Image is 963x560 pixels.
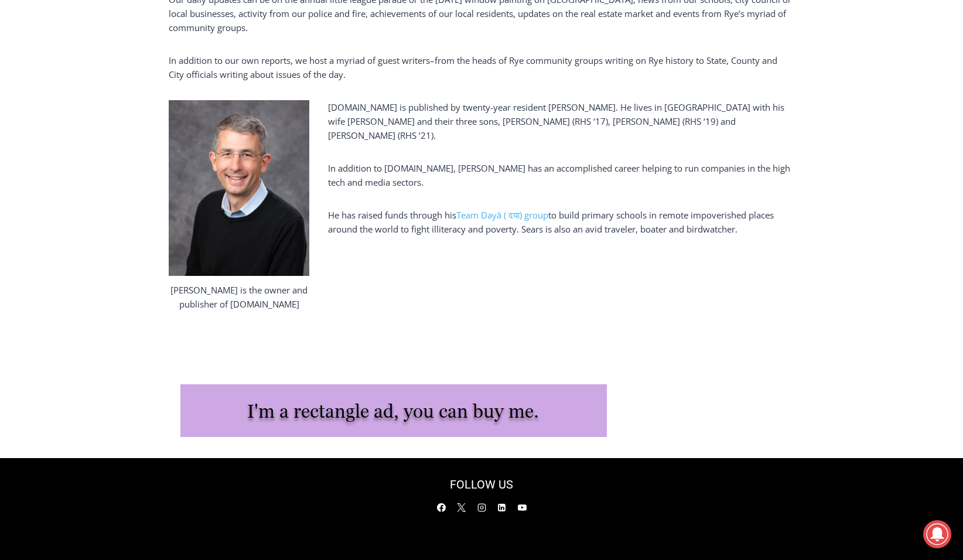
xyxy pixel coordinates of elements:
p: [DOMAIN_NAME] is published by twenty-year resident [PERSON_NAME]. He lives in [GEOGRAPHIC_DATA] w... [169,100,794,142]
a: Instagram [473,499,490,517]
a: YouTube [513,499,531,517]
div: "The first chef I interviewed talked about coming to [GEOGRAPHIC_DATA] from [GEOGRAPHIC_DATA] in ... [296,1,554,114]
a: X [453,499,470,517]
a: Team Dayā ( दया) group [456,209,548,221]
figcaption: [PERSON_NAME] is the owner and publisher of [DOMAIN_NAME] [169,283,309,311]
a: Linkedin [493,499,511,517]
img: Jay Sears, Publisher, MyRye.com [169,100,309,276]
p: In addition to our own reports, we host a myriad of guest writers–from the heads of Rye community... [169,53,794,81]
a: Facebook [432,499,450,517]
a: Intern @ [DOMAIN_NAME] [282,114,568,146]
img: I'm a rectangle ad, you can buy me [180,384,607,437]
p: He has raised funds through his to build primary schools in remote impoverished places around the... [169,208,794,236]
p: In addition to [DOMAIN_NAME], [PERSON_NAME] has an accomplished career helping to run companies i... [169,161,794,189]
h2: FOLLOW US [383,476,580,493]
span: Intern @ [DOMAIN_NAME] [306,117,543,143]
